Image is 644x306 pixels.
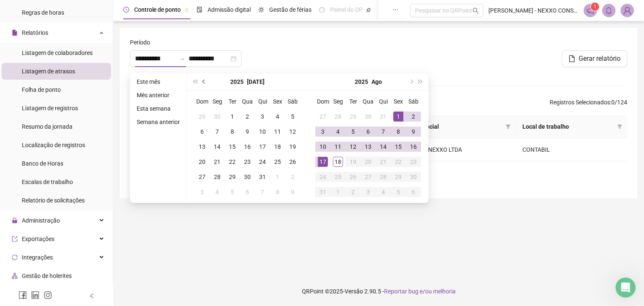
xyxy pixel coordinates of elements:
div: 25 [333,172,343,182]
div: 1 [393,112,403,122]
span: Gestão de férias [269,6,312,13]
td: 2025-08-04 [330,124,345,139]
th: Seg [210,94,225,109]
div: 12 [288,127,298,137]
div: 19 [288,142,298,152]
div: 27 [318,112,328,122]
td: 2025-08-31 [315,184,330,200]
span: pushpin [366,8,371,13]
span: [PERSON_NAME] - NEXXO CONSULTORIA EMPRESARIAL LTDA [488,6,579,15]
div: 31 [257,172,267,182]
div: 8 [273,187,283,197]
td: 2025-07-28 [210,169,225,184]
div: 7 [378,127,388,137]
div: 11 [273,127,283,137]
footer: QRPoint © 2025 - 2.90.5 - [113,277,644,306]
td: 2025-08-08 [391,124,406,139]
div: 26 [288,157,298,167]
iframe: Intercom live chat [615,277,636,298]
div: 30 [408,172,418,182]
td: 2025-08-05 [225,184,240,200]
td: 2025-08-15 [391,139,406,154]
td: 2025-07-31 [255,169,270,184]
div: 4 [378,187,388,197]
td: 2025-08-23 [406,154,421,169]
td: 2025-07-16 [240,139,255,154]
div: 20 [197,157,207,167]
span: Listagem de atrasos [22,68,75,75]
div: 24 [257,157,267,167]
span: pushpin [184,8,189,13]
td: 2025-07-23 [240,154,255,169]
th: Ter [225,94,240,109]
li: Mês anterior [133,90,183,100]
td: 2025-08-06 [240,184,255,200]
td: 2025-07-29 [225,169,240,184]
th: Dom [315,94,330,109]
span: Gestão de holerites [22,272,72,279]
span: filter [504,120,512,133]
button: year panel [355,73,368,90]
div: 10 [318,142,328,152]
div: 4 [273,112,283,122]
td: 2025-07-18 [270,139,285,154]
td: 2025-08-05 [345,124,361,139]
div: 18 [273,142,283,152]
td: 2025-07-02 [240,109,255,124]
div: 18 [333,157,343,167]
div: 28 [212,172,222,182]
th: Ter [345,94,361,109]
td: 2025-08-09 [406,124,421,139]
td: 2025-08-07 [255,184,270,200]
td: 2025-08-12 [345,139,361,154]
div: 17 [257,142,267,152]
div: 29 [393,172,403,182]
td: 2025-08-14 [376,139,391,154]
span: Registros Selecionados [550,99,610,106]
span: Gerar relatório [579,54,621,64]
div: 4 [212,187,222,197]
div: 31 [318,187,328,197]
th: Sáb [285,94,300,109]
td: 2025-07-01 [225,109,240,124]
span: notification [587,7,594,14]
td: 2025-07-27 [315,109,330,124]
span: clock-circle [123,7,129,13]
span: ellipsis [392,7,398,13]
div: 26 [348,172,358,182]
span: instagram [44,291,52,299]
li: Este mês [133,77,183,87]
div: 22 [227,157,237,167]
span: linkedin [31,291,39,299]
div: 14 [378,142,388,152]
span: Relatórios [22,29,48,36]
td: 2025-08-27 [361,169,376,184]
span: Relatório de solicitações [22,197,85,204]
td: 2025-09-01 [330,184,345,200]
td: 2025-08-13 [361,139,376,154]
td: 2025-07-19 [285,139,300,154]
button: super-next-year [416,73,425,90]
span: Banco de Horas [22,160,63,167]
span: file [12,30,18,36]
span: export [12,236,18,242]
div: 2 [288,172,298,182]
div: 2 [348,187,358,197]
div: 20 [363,157,373,167]
div: 9 [242,127,252,137]
td: 2025-08-24 [315,169,330,184]
div: 11 [333,142,343,152]
th: Qua [361,94,376,109]
td: 2025-08-26 [345,169,361,184]
div: 15 [393,142,403,152]
td: 2025-08-07 [376,124,391,139]
td: 2025-08-16 [406,139,421,154]
td: 2025-08-28 [376,169,391,184]
td: 2025-08-09 [285,184,300,200]
span: Reportar bug e/ou melhoria [384,288,456,295]
button: prev-year [200,73,209,90]
div: 19 [348,157,358,167]
td: 2025-08-22 [391,154,406,169]
span: filter [506,124,511,129]
span: file-done [197,7,203,13]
